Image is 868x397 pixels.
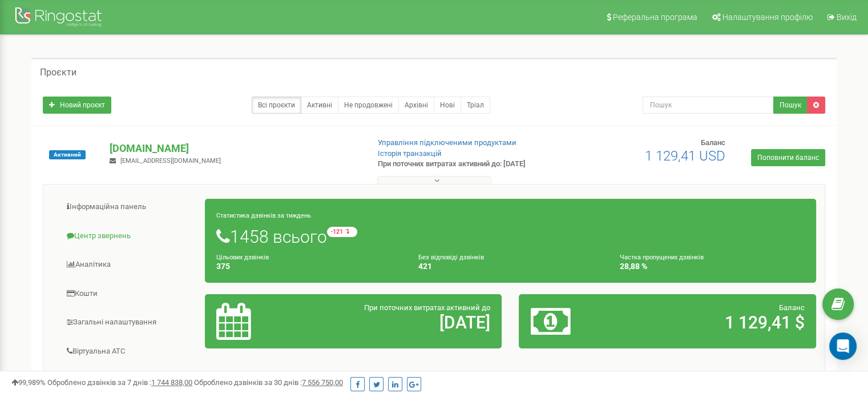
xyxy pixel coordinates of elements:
[434,97,461,114] a: Нові
[461,97,490,114] a: Тріал
[252,97,301,114] a: Всі проєкти
[194,378,343,387] span: Оброблено дзвінків за 30 днів :
[418,262,603,271] h4: 421
[378,138,516,147] a: Управління підключеними продуктами
[43,97,111,114] a: Новий проєкт
[40,67,76,78] h5: Проєкти
[302,378,343,387] u: 7 556 750,00
[52,222,205,250] a: Центр звернень
[301,97,338,114] a: Активні
[110,141,359,156] p: [DOMAIN_NAME]
[338,97,399,114] a: Не продовжені
[52,193,205,221] a: Інформаційна панель
[120,157,221,165] span: [EMAIL_ADDRESS][DOMAIN_NAME]
[418,254,484,261] small: Без відповіді дзвінків
[11,378,46,387] span: 99,989%
[751,149,825,166] a: Поповнити баланс
[216,212,311,219] small: Статистика дзвінків за тиждень
[216,254,269,261] small: Цільових дзвінків
[620,262,805,271] h4: 28,88 %
[701,138,725,147] span: Баланс
[643,97,774,114] input: Пошук
[327,227,357,237] small: -121
[628,313,805,332] h2: 1 129,41 $
[398,97,434,114] a: Архівні
[378,159,560,170] p: При поточних витратах активний до: [DATE]
[645,148,725,164] span: 1 129,41 USD
[52,366,205,394] a: Наскрізна аналітика
[722,13,813,22] span: Налаштування профілю
[378,149,442,158] a: Історія транзакцій
[364,303,490,312] span: При поточних витратах активний до
[613,13,697,22] span: Реферальна програма
[216,262,401,271] h4: 375
[52,308,205,336] a: Загальні налаштування
[313,313,490,332] h2: [DATE]
[837,13,857,22] span: Вихід
[216,227,805,246] h1: 1458 всього
[52,338,205,366] a: Віртуальна АТС
[52,280,205,308] a: Кошти
[779,303,805,312] span: Баланс
[49,150,86,159] span: Активний
[52,251,205,279] a: Аналiтика
[773,97,808,114] button: Пошук
[620,254,704,261] small: Частка пропущених дзвінків
[151,378,192,387] u: 1 744 838,00
[47,378,192,387] span: Оброблено дзвінків за 7 днів :
[829,332,857,360] div: Open Intercom Messenger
